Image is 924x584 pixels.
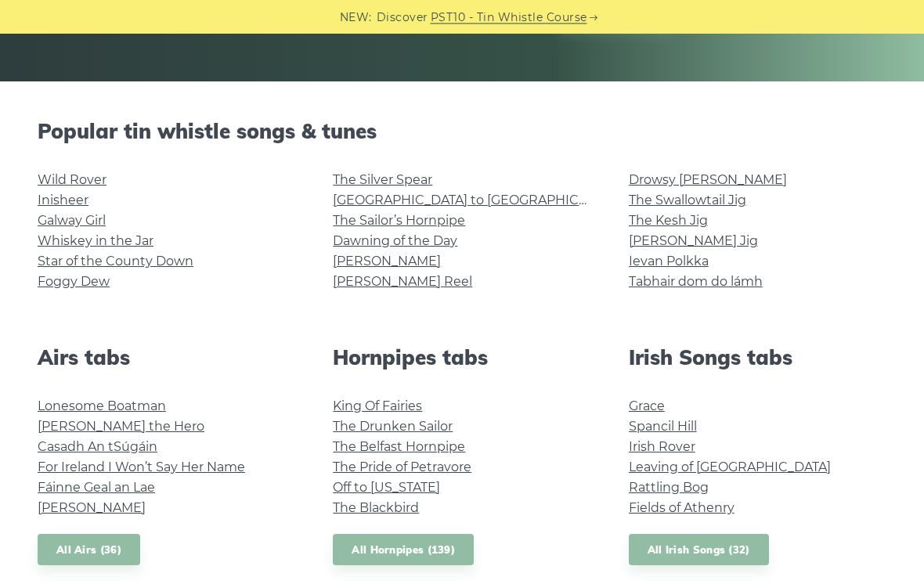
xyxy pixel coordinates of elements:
h2: Popular tin whistle songs & tunes [38,120,886,144]
a: Casadh An tSúgáin [38,440,157,455]
a: Leaving of [GEOGRAPHIC_DATA] [629,460,831,475]
h2: Airs tabs [38,346,295,370]
a: Spancil Hill [629,420,697,434]
a: All Irish Songs (32) [629,535,769,567]
a: The Swallowtail Jig [629,193,746,208]
a: PST10 - Tin Whistle Course [431,9,587,27]
a: Fields of Athenry [629,501,735,516]
a: Dawning of the Day [333,234,457,249]
h2: Hornpipes tabs [333,346,590,370]
a: Galway Girl [38,214,106,229]
a: Grace [629,399,665,414]
a: Tabhair dom do lámh [629,275,763,290]
a: Lonesome Boatman [38,399,166,414]
a: Irish Rover [629,440,695,455]
a: [PERSON_NAME] [333,254,441,269]
a: The Silver Spear [333,173,432,188]
span: NEW: [340,9,372,27]
a: The Belfast Hornpipe [333,440,465,455]
a: [PERSON_NAME] Jig [629,234,758,249]
a: The Sailor’s Hornpipe [333,214,465,229]
a: Wild Rover [38,173,106,188]
a: The Kesh Jig [629,214,708,229]
a: Inisheer [38,193,88,208]
a: [PERSON_NAME] the Hero [38,420,204,434]
a: Drowsy [PERSON_NAME] [629,173,787,188]
a: All Airs (36) [38,535,140,567]
a: [PERSON_NAME] [38,501,146,516]
a: Foggy Dew [38,275,110,290]
a: Fáinne Geal an Lae [38,481,155,496]
a: The Pride of Petravore [333,460,471,475]
a: [PERSON_NAME] Reel [333,275,472,290]
a: Off to [US_STATE] [333,481,440,496]
a: For Ireland I Won’t Say Her Name [38,460,245,475]
a: All Hornpipes (139) [333,535,474,567]
a: The Drunken Sailor [333,420,453,434]
a: The Blackbird [333,501,419,516]
a: [GEOGRAPHIC_DATA] to [GEOGRAPHIC_DATA] [333,193,622,208]
span: Discover [377,9,428,27]
a: Whiskey in the Jar [38,234,153,249]
a: Rattling Bog [629,481,709,496]
h2: Irish Songs tabs [629,346,886,370]
a: Star of the County Down [38,254,193,269]
a: Ievan Polkka [629,254,709,269]
a: King Of Fairies [333,399,422,414]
